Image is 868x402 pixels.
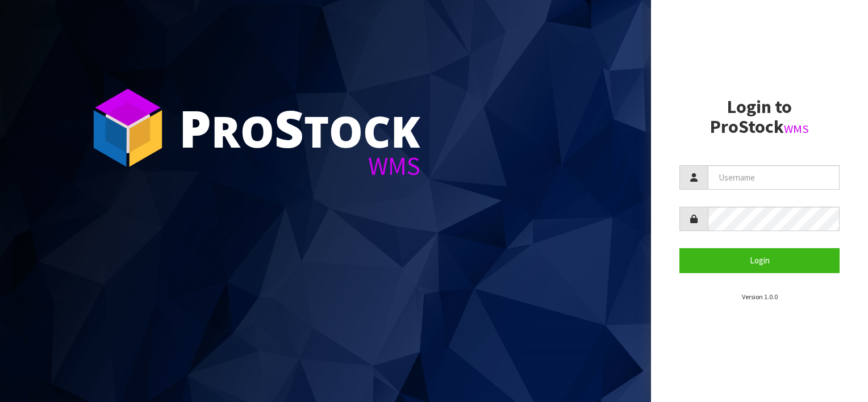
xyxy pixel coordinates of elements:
span: P [179,93,211,162]
span: S [274,93,304,162]
input: Username [708,165,840,190]
div: WMS [179,153,420,179]
h2: Login to ProStock [679,97,840,137]
div: ro tock [179,102,420,153]
small: Version 1.0.0 [742,292,778,301]
img: ProStock Cube [85,85,170,170]
small: WMS [784,122,809,136]
button: Login [679,248,840,273]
